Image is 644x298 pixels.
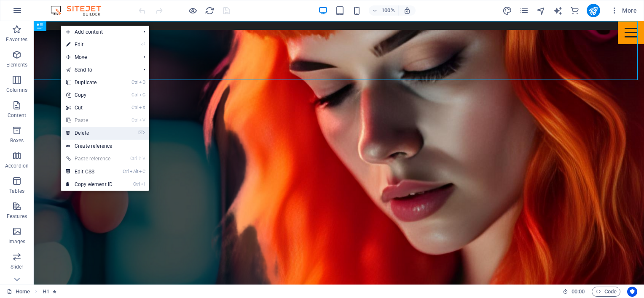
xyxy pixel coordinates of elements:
span: More [610,6,637,15]
i: AI Writer [553,6,563,16]
i: Ctrl [123,169,129,174]
p: Accordion [5,162,29,169]
p: Content [8,112,26,119]
a: CtrlAltCEdit CSS [61,165,118,178]
i: On resize automatically adjust zoom level to fit chosen device. [403,7,411,14]
i: ⌦ [138,130,145,136]
button: commerce [570,5,580,16]
h6: Session time [563,287,585,297]
button: 100% [369,5,399,16]
nav: breadcrumb [43,287,56,297]
i: D [139,80,145,85]
a: Click to cancel selection. Double-click to open Pages [7,287,30,297]
a: CtrlCCopy [61,89,118,101]
i: Ctrl [131,105,138,110]
a: Ctrl⇧VPaste reference [61,152,118,165]
span: Add content [61,26,137,38]
button: navigator [536,5,546,16]
a: ⏎Edit [61,38,118,51]
i: Ctrl [131,92,138,98]
i: ⇧ [138,156,142,161]
span: 00 00 [572,287,585,297]
p: Columns [6,87,27,93]
i: Design (Ctrl+Alt+Y) [502,6,512,16]
button: Code [592,287,620,297]
img: Editor Logo [48,5,112,16]
i: C [139,169,145,174]
span: : [577,288,579,295]
i: I [141,181,145,187]
button: text_generator [553,5,563,16]
a: Create reference [61,140,149,152]
p: Elements [6,61,28,68]
a: Send to [61,64,137,76]
i: Ctrl [130,156,137,161]
i: V [142,156,145,161]
p: Boxes [10,137,24,144]
i: Alt [130,169,138,174]
button: pages [519,5,529,16]
a: CtrlICopy element ID [61,178,118,191]
i: ⏎ [141,42,145,47]
h6: 100% [381,5,395,16]
button: More [607,4,640,17]
button: design [502,5,513,16]
button: Click here to leave preview mode and continue editing [188,5,198,16]
p: Slider [11,263,24,270]
button: Usercentrics [627,287,637,297]
i: Commerce [570,6,580,16]
p: Features [7,213,27,220]
i: Element contains an animation [53,289,56,294]
i: Navigator [536,6,546,16]
span: Click to select. Double-click to edit [43,287,49,297]
i: X [139,105,145,110]
i: Reload page [205,6,215,16]
span: Code [596,287,617,297]
span: Move [61,51,137,64]
a: CtrlXCut [61,101,118,114]
a: CtrlDDuplicate [61,76,118,89]
i: Ctrl [131,80,138,85]
button: publish [587,4,600,17]
i: Ctrl [133,181,140,187]
i: V [139,117,145,123]
a: CtrlVPaste [61,114,118,127]
p: Images [8,238,26,245]
button: reload [204,5,215,16]
i: Pages (Ctrl+Alt+S) [519,6,529,16]
p: Tables [9,188,24,194]
a: ⌦Delete [61,127,118,139]
i: Publish [588,6,598,16]
i: C [139,92,145,98]
p: Favorites [6,36,27,43]
i: Ctrl [131,117,138,123]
